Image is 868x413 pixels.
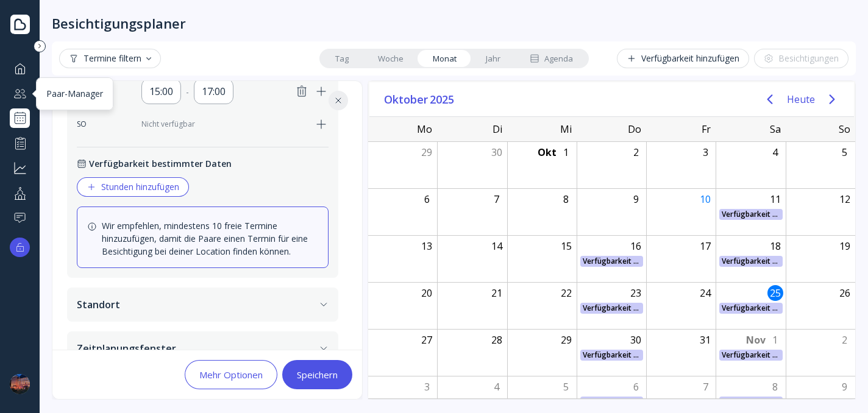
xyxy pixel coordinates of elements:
[202,84,226,99] div: 17:00
[558,379,574,395] div: Mittwoch, November 5, 2025
[558,238,574,254] div: Mittwoch, Oktober 15, 2025
[507,117,577,141] div: Mi
[628,238,644,254] div: Donnerstag, Oktober 16, 2025
[627,54,739,63] div: Verfügbarkeit hinzufügen
[820,87,844,111] button: Next page
[10,158,30,178] a: Geschäft ausbauen
[530,53,573,65] div: Agenda
[368,117,437,141] div: Mo
[199,370,263,379] div: Mehr Optionen
[67,288,338,322] button: Standort
[577,303,646,314] div: Verfügbarkeit (Test)
[102,219,318,258] div: Wir empfehlen, mindestens 10 freie Termine hinzuzufügen, damit die Paare einen Termin für eine Be...
[697,238,713,254] div: Freitag, Oktober 17, 2025
[538,146,557,160] div: Okt
[489,191,505,207] div: Dienstag, Oktober 7, 2025
[419,379,435,395] div: Montag, November 3, 2025
[141,119,307,130] div: Nicht verfügbar
[10,133,30,153] a: Performance
[69,54,151,63] div: Termine filtern
[767,238,783,254] div: Samstag, Oktober 18, 2025
[149,84,173,99] div: 15:00
[746,333,766,347] div: Nov
[716,303,785,314] div: Verfügbarkeit (Test)
[67,331,338,365] button: Zeitplanungsfenster
[384,90,430,108] span: Oktober
[437,117,507,141] div: Di
[697,144,713,160] div: Freitag, Oktober 3, 2025
[419,191,435,207] div: Montag, Oktober 6, 2025
[617,49,749,68] button: Verfügbarkeit hinzufügen
[419,144,435,160] div: Montag, September 29, 2025
[716,350,785,361] div: Verfügbarkeit (Test)
[77,177,189,197] button: Stunden hinzufügen
[10,238,30,257] button: Upgrade-Optionen
[577,117,646,141] div: Do
[697,332,713,348] div: Freitag, Oktober 31, 2025
[87,182,179,192] div: Stunden hinzufügen
[489,285,505,301] div: Dienstag, Oktober 21, 2025
[430,90,456,108] span: 2025
[489,379,505,395] div: Dienstag, November 4, 2025
[646,117,716,141] div: Fr
[282,360,352,389] button: Speichern
[697,379,713,395] div: Freitag, November 7, 2025
[489,332,505,348] div: Dienstag, Oktober 28, 2025
[577,256,646,267] div: Verfügbarkeit (Test)
[558,191,574,207] div: Mittwoch, Oktober 8, 2025
[716,117,785,141] div: Sa
[837,144,853,160] div: Sonntag, Oktober 5, 2025
[577,350,646,361] div: Verfügbarkeit (Test)
[10,108,30,128] a: Besichtigungsplaner
[697,191,713,207] div: Heute, Freitag, Oktober 10, 2025
[837,379,853,395] div: Sonntag, November 9, 2025
[363,50,418,67] a: Woche
[758,87,782,111] button: Previous page
[10,183,30,203] a: Ihr Profil
[577,397,646,408] div: Verfügbarkeit (Test)
[297,370,338,379] div: Speichern
[10,208,30,228] a: Hilfe & Unterstützung
[628,379,644,395] div: Donnerstag, November 6, 2025
[489,144,505,160] div: Dienstag, September 30, 2025
[764,54,839,63] div: Besichtigungen
[77,119,95,130] div: SO
[321,50,363,67] a: Tag
[489,238,505,254] div: Dienstag, Oktober 14, 2025
[716,397,785,408] div: Verfügbarkeit (Test)
[837,332,853,348] div: Sonntag, November 2, 2025
[558,332,574,348] div: Mittwoch, Oktober 29, 2025
[379,90,461,108] button: Oktober2025
[628,191,644,207] div: Donnerstag, Oktober 9, 2025
[10,58,30,79] a: Übersicht
[419,332,435,348] div: Montag, Oktober 27, 2025
[46,88,103,100] div: Paar-Manager
[767,144,783,160] div: Samstag, Oktober 4, 2025
[471,50,515,67] a: Jahr
[837,285,853,301] div: Sonntag, Oktober 26, 2025
[716,209,785,220] div: Verfügbarkeit (Test)
[767,191,783,207] div: Samstag, Oktober 11, 2025
[754,49,848,68] button: Besichtigungen
[10,83,30,104] a: Paar-Manager
[697,285,713,301] div: Freitag, Oktober 24, 2025
[558,285,574,301] div: Mittwoch, Oktober 22, 2025
[185,360,277,389] button: Mehr Optionen
[418,50,471,67] a: Monat
[628,332,644,348] div: Donnerstag, Oktober 30, 2025
[419,285,435,301] div: Montag, Oktober 20, 2025
[767,379,783,395] div: Samstag, November 8, 2025
[837,238,853,254] div: Sonntag, Oktober 19, 2025
[59,49,161,68] button: Termine filtern
[786,117,855,141] div: So
[52,15,186,32] div: Besichtigungsplaner
[77,157,329,170] div: Verfügbarkeit bestimmter Daten
[767,285,783,301] div: Samstag, Oktober 25, 2025
[419,238,435,254] div: Montag, Oktober 13, 2025
[767,332,783,348] div: Samstag, November 1, 2025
